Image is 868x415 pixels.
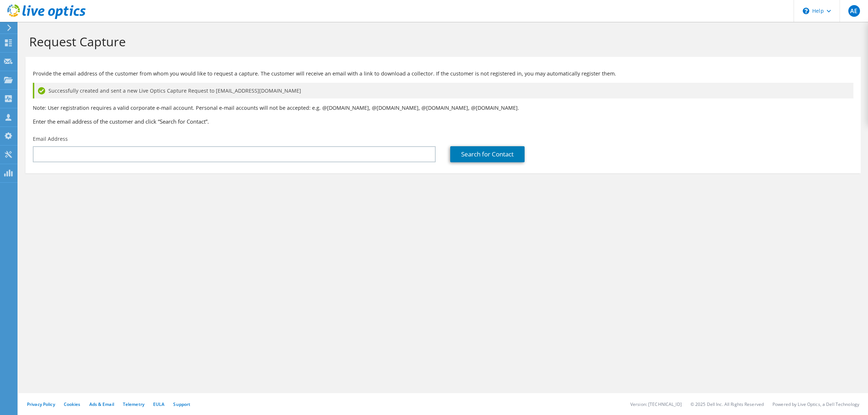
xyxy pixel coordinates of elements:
a: Ads & Email [89,401,114,407]
a: Privacy Policy [27,401,55,407]
a: Cookies [64,401,81,407]
li: © 2025 Dell Inc. All Rights Reserved [690,401,764,407]
a: EULA [153,401,164,407]
svg: \n [803,8,809,14]
li: Version: [TECHNICAL_ID] [630,401,682,407]
a: Telemetry [123,401,144,407]
a: Support [173,401,190,407]
a: Search for Contact [450,146,525,162]
h3: Enter the email address of the customer and click “Search for Contact”. [33,117,853,125]
label: Email Address [33,135,68,143]
p: Provide the email address of the customer from whom you would like to request a capture. The cust... [33,70,853,78]
p: Note: User registration requires a valid corporate e-mail account. Personal e-mail accounts will ... [33,104,853,112]
li: Powered by Live Optics, a Dell Technology [772,401,859,407]
span: Successfully created and sent a new Live Optics Capture Request to [EMAIL_ADDRESS][DOMAIN_NAME] [48,87,301,95]
span: AE [848,5,860,17]
h1: Request Capture [29,34,853,49]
